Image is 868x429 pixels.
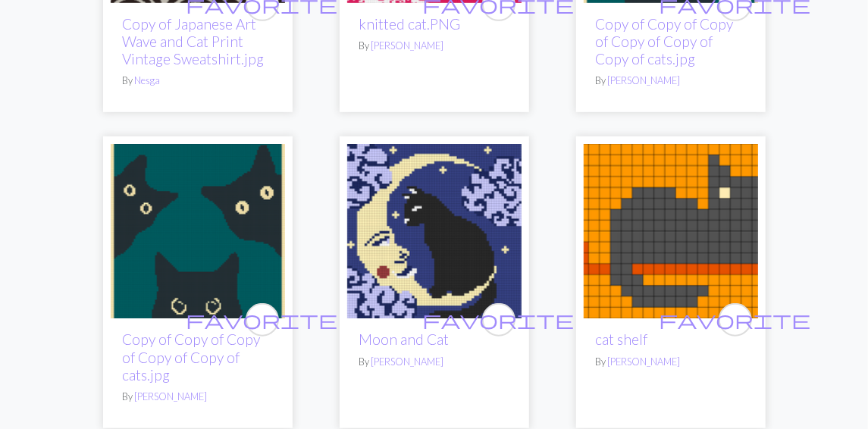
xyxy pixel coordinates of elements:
p: By [123,390,273,404]
a: [PERSON_NAME] [135,390,208,402]
a: cat shelf [584,222,758,236]
a: [PERSON_NAME] [608,355,681,368]
p: By [596,355,746,369]
img: cats.jpg [111,144,285,318]
a: Copy of Japanese Art Wave and Cat Print Vintage Sweatshirt.jpg [123,15,265,67]
span: favorite [660,308,811,331]
a: Moon and Cat [347,222,522,236]
a: cat shelf [596,330,648,348]
a: Nesga [135,74,161,86]
img: Moon and Cat [347,144,522,318]
a: Copy of Copy of Copy of Copy of Copy of Copy of cats.jpg [596,15,734,67]
a: cats.jpg [111,222,285,236]
a: [PERSON_NAME] [608,74,681,86]
button: favourite [719,303,752,337]
p: By [596,74,746,88]
span: favorite [186,308,338,331]
a: [PERSON_NAME] [371,355,444,368]
i: favourite [186,305,338,335]
a: [PERSON_NAME] [371,39,444,52]
span: favorite [423,308,575,331]
a: Moon and Cat [359,330,450,348]
p: By [123,74,273,88]
p: By [359,355,509,369]
a: Copy of Copy of Copy of Copy of Copy of cats.jpg [123,330,261,383]
i: favourite [660,305,811,335]
a: knitted cat.PNG [359,15,461,33]
button: favourite [482,303,515,337]
img: cat shelf [584,144,758,318]
i: favourite [423,305,575,335]
p: By [359,39,509,53]
button: favourite [246,303,279,337]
